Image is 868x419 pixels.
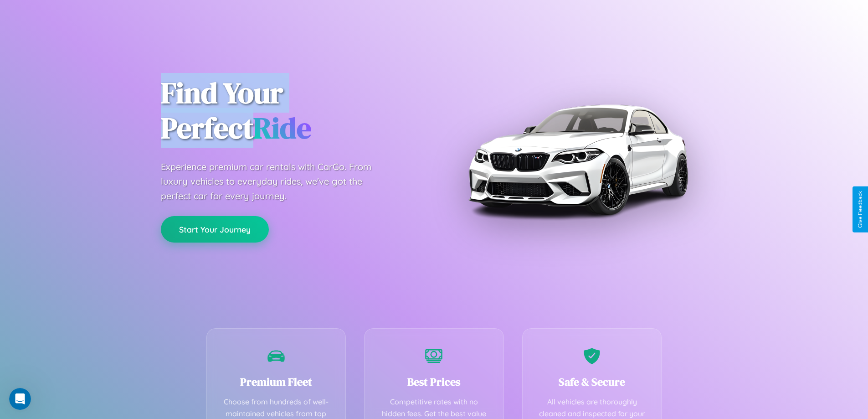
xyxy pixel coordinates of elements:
img: Premium BMW car rental vehicle [464,46,692,274]
h3: Best Prices [378,374,490,389]
span: Ride [253,108,311,148]
div: Give Feedback [857,191,863,228]
button: Start Your Journey [161,216,269,243]
p: Experience premium car rentals with CarGo. From luxury vehicles to everyday rides, we've got the ... [161,160,389,203]
h3: Safe & Secure [536,374,648,389]
iframe: Intercom live chat [9,388,31,410]
h1: Find Your Perfect [161,76,421,146]
h3: Premium Fleet [221,374,332,389]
